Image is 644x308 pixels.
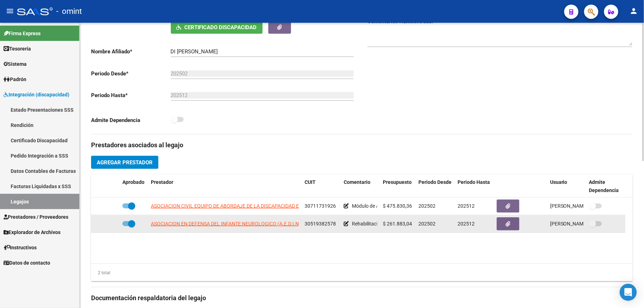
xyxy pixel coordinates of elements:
span: Presupuesto [383,179,412,185]
span: - omint [56,4,82,19]
span: Aprobado [122,179,144,185]
button: Certificado Discapacidad [171,21,263,34]
span: Admite Dependencia [589,179,619,193]
p: Nombre Afiliado [91,48,171,55]
div: Open Intercom Messenger [620,284,637,301]
span: Instructivos [4,244,37,251]
p: Periodo Hasta [91,91,171,99]
span: ASOCIACION EN DEFENSA DEL INFANTE NEUROLOGICO (A.E.D.I.N) [151,221,301,227]
span: CUIT [305,179,316,185]
span: Módulo de Apoyo a la Integración Escolar (Equipo) [352,203,463,209]
span: 202502 [418,221,436,227]
mat-icon: menu [6,7,14,15]
span: 202502 [418,203,436,209]
mat-icon: person [630,7,638,15]
span: Prestador [151,179,173,185]
span: ASOCIACION CIVIL EQUIPO DE ABORDAJE DE LA DISCAPACIDAD E INTEGRACION PSICOSOCIAL (EQUIPO ADIP) [151,203,399,209]
datatable-header-cell: Comentario [341,175,380,198]
span: Explorador de Archivos [4,228,60,236]
span: Datos de contacto [4,259,50,267]
span: $ 475.830,36 [383,203,412,209]
span: 202512 [458,203,475,209]
span: [PERSON_NAME] [DATE] [550,203,606,209]
datatable-header-cell: Admite Dependencia [586,175,625,198]
h3: Documentación respaldatoria del legajo [91,293,633,303]
datatable-header-cell: Aprobado [120,175,148,198]
span: Firma Express [4,30,41,37]
h3: Prestadores asociados al legajo [91,140,633,150]
span: Tesorería [4,45,31,53]
span: Certificado Discapacidad [185,24,257,31]
button: Agregar Prestador [91,156,158,169]
span: Usuario [550,179,568,185]
span: $ 261.883,04 [383,221,412,227]
datatable-header-cell: Periodo Hasta [455,175,494,198]
span: Prestadores / Proveedores [4,213,68,221]
datatable-header-cell: CUIT [302,175,341,198]
span: Integración (discapacidad) [4,91,69,99]
datatable-header-cell: Prestador [148,175,302,198]
datatable-header-cell: Usuario [547,175,586,198]
span: [PERSON_NAME] [DATE] [550,221,606,227]
datatable-header-cell: Periodo Desde [416,175,455,198]
span: 30519382578 [305,221,336,227]
div: 2 total [91,269,110,277]
span: Padrón [4,75,26,83]
span: Agregar Prestador [97,159,153,166]
datatable-header-cell: Presupuesto [380,175,416,198]
span: Periodo Desde [418,179,452,185]
span: Periodo Hasta [458,179,490,185]
span: Comentario [344,179,370,185]
p: Periodo Desde [91,70,171,78]
p: Admite Dependencia [91,116,171,124]
span: Sistema [4,60,27,68]
span: Rehabilitación Módulo Integral Simple [352,221,435,227]
span: 30711731926 [305,203,336,209]
span: 202512 [458,221,475,227]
